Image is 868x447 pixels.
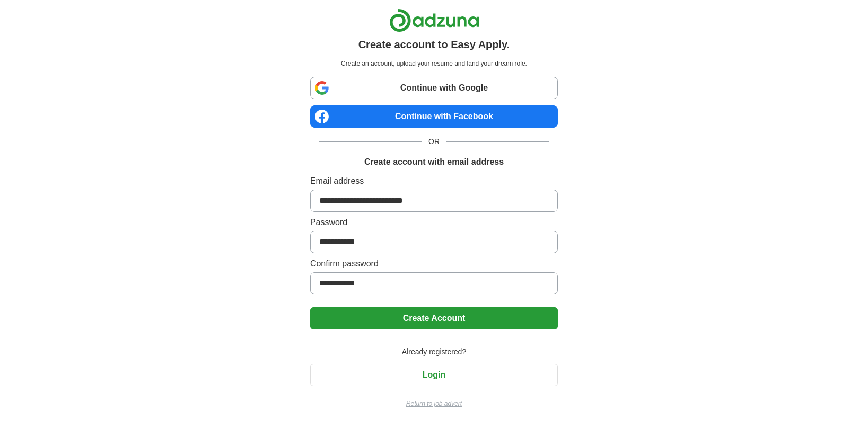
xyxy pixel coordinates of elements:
a: Login [310,370,558,379]
button: Login [310,364,558,386]
h1: Create account with email address [364,156,504,168]
a: Continue with Facebook [310,105,558,128]
img: Adzuna logo [389,8,479,32]
button: Create Account [310,307,558,329]
span: Already registered? [396,346,472,357]
span: OR [422,136,446,147]
a: Return to job advert [310,399,558,408]
h1: Create account to Easy Apply. [358,37,510,52]
p: Create an account, upload your resume and land your dream role. [312,59,556,68]
label: Confirm password [310,257,558,270]
a: Continue with Google [310,77,558,99]
label: Email address [310,175,558,187]
label: Password [310,216,558,229]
